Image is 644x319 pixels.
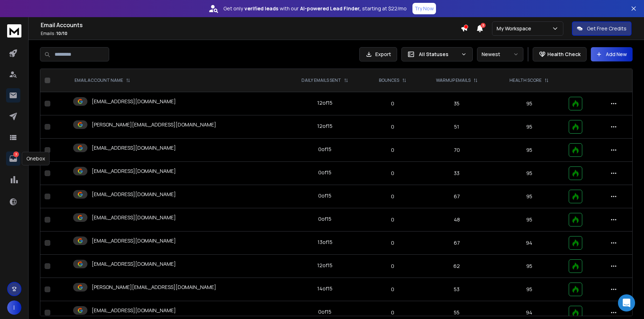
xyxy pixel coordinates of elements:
[379,78,399,83] p: BOUNCES
[533,47,587,61] button: Health Check
[370,309,415,316] p: 0
[494,139,564,162] td: 95
[318,239,333,246] div: 13 of 15
[420,231,494,255] td: 67
[370,263,415,270] p: 0
[92,307,176,314] p: [EMAIL_ADDRESS][DOMAIN_NAME]
[370,100,415,107] p: 0
[370,170,415,177] p: 0
[317,99,333,106] div: 12 of 15
[494,185,564,208] td: 95
[481,23,486,28] span: 3
[318,169,331,176] div: 0 of 15
[359,47,397,61] button: Export
[13,151,19,157] p: 3
[494,278,564,301] td: 95
[92,214,176,221] p: [EMAIL_ADDRESS][DOMAIN_NAME]
[317,123,333,130] div: 12 of 15
[572,21,632,36] button: Get Free Credits
[41,31,461,36] p: Emails :
[497,25,534,32] p: My Workspace
[75,78,130,83] div: EMAIL ACCOUNT NAME
[317,285,333,292] div: 14 of 15
[7,24,21,38] img: logo
[301,78,341,83] p: DAILY EMAILS SENT
[92,121,216,128] p: [PERSON_NAME][EMAIL_ADDRESS][DOMAIN_NAME]
[22,152,50,165] div: Onebox
[6,151,20,166] a: 3
[318,215,331,223] div: 0 of 15
[318,192,331,199] div: 0 of 15
[92,191,176,198] p: [EMAIL_ADDRESS][DOMAIN_NAME]
[494,162,564,185] td: 95
[494,115,564,139] td: 95
[92,237,176,244] p: [EMAIL_ADDRESS][DOMAIN_NAME]
[56,30,67,36] span: 10 / 10
[420,278,494,301] td: 53
[420,162,494,185] td: 33
[420,115,494,139] td: 51
[7,300,21,315] button: I
[370,193,415,200] p: 0
[370,123,415,130] p: 0
[436,78,471,83] p: WARMUP EMAILS
[370,146,415,154] p: 0
[419,51,458,58] p: All Statuses
[223,5,407,12] p: Get only with our starting at $22/mo
[317,262,333,269] div: 12 of 15
[420,208,494,231] td: 48
[509,78,542,83] p: HEALTH SCORE
[370,286,415,293] p: 0
[587,25,627,32] p: Get Free Credits
[92,168,176,175] p: [EMAIL_ADDRESS][DOMAIN_NAME]
[547,51,580,58] p: Health Check
[494,208,564,231] td: 95
[41,21,461,29] h1: Email Accounts
[244,5,278,12] strong: verified leads
[370,216,415,223] p: 0
[618,294,635,311] div: Open Intercom Messenger
[92,260,176,268] p: [EMAIL_ADDRESS][DOMAIN_NAME]
[494,231,564,255] td: 94
[92,98,176,105] p: [EMAIL_ADDRESS][DOMAIN_NAME]
[494,255,564,278] td: 95
[92,284,216,291] p: [PERSON_NAME][EMAIL_ADDRESS][DOMAIN_NAME]
[300,5,361,12] strong: AI-powered Lead Finder,
[318,146,331,153] div: 0 of 15
[412,3,436,14] button: Try Now
[477,47,523,61] button: Newest
[370,239,415,246] p: 0
[420,139,494,162] td: 70
[420,185,494,208] td: 67
[92,144,176,151] p: [EMAIL_ADDRESS][DOMAIN_NAME]
[494,92,564,115] td: 95
[591,47,633,61] button: Add New
[420,255,494,278] td: 62
[318,308,331,315] div: 0 of 15
[415,5,434,12] p: Try Now
[420,92,494,115] td: 35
